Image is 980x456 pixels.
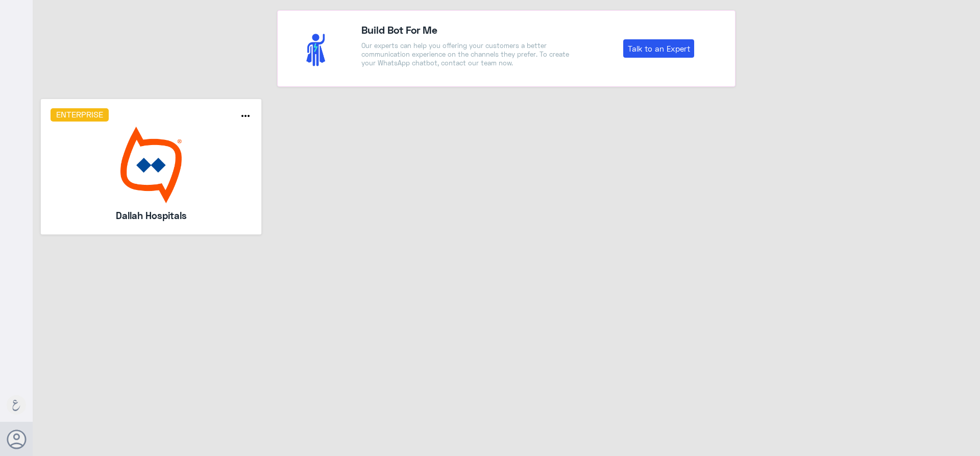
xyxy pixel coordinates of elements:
[7,429,26,449] button: Avatar
[78,208,225,223] h5: Dallah Hospitals
[51,108,109,122] h6: Enterprise
[361,41,575,67] p: Our experts can help you offering your customers a better communication experience on the channel...
[623,39,694,58] a: Talk to an Expert
[361,22,575,37] h4: Build Bot For Me
[239,110,252,125] button: more_horiz
[239,110,252,122] i: more_horiz
[51,127,252,203] img: bot image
